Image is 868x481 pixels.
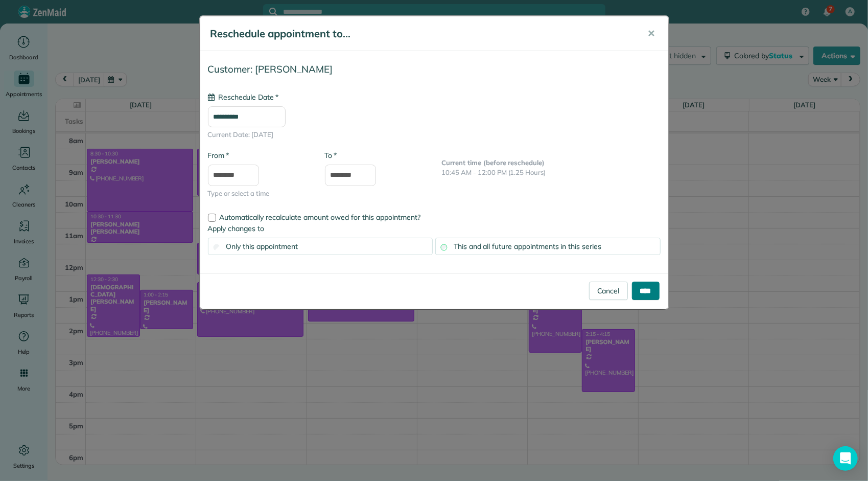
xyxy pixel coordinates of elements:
input: Only this appointment [213,244,220,251]
p: 10:45 AM - 12:00 PM (1.25 Hours) [442,168,661,178]
h4: Customer: [PERSON_NAME] [208,64,661,75]
label: Reschedule Date [208,92,278,102]
h5: Reschedule appointment to... [210,27,634,41]
span: Type or select a time [208,189,310,199]
span: Automatically recalculate amount owed for this appointment? [220,213,421,222]
b: Current time (before reschedule) [442,158,545,167]
span: ✕ [648,28,655,39]
a: Cancel [589,282,628,300]
div: Open Intercom Messenger [833,446,858,471]
span: Only this appointment [226,242,298,251]
label: Apply changes to [208,223,661,234]
span: Current Date: [DATE] [208,130,661,140]
label: To [325,150,337,161]
span: This and all future appointments in this series [454,242,601,251]
input: This and all future appointments in this series [441,244,448,251]
label: From [208,150,229,161]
